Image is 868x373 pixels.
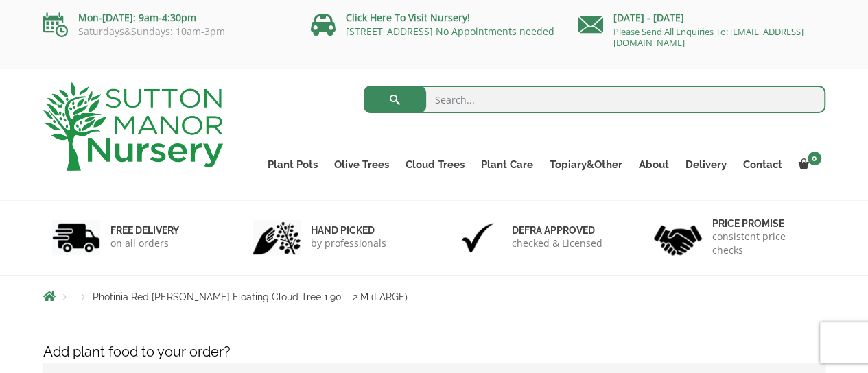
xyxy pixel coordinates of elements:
p: Saturdays&Sundays: 10am-3pm [43,26,290,37]
span: Photinia Red [PERSON_NAME] Floating Cloud Tree 1.90 – 2 M (LARGE) [93,291,408,302]
img: 2.jpg [253,220,301,255]
nav: Breadcrumbs [43,291,825,302]
a: [STREET_ADDRESS] No Appointments needed [346,25,554,38]
p: consistent price checks [712,230,817,257]
p: by professionals [311,237,386,250]
a: Delivery [677,155,735,174]
p: on all orders [110,237,179,250]
h6: Price promise [712,217,817,230]
h6: hand picked [311,224,386,237]
input: Search... [364,86,825,113]
a: Cloud Trees [397,155,473,174]
a: Please Send All Enquiries To: [EMAIL_ADDRESS][DOMAIN_NAME] [613,25,804,49]
h4: Add plant food to your order? [33,341,836,363]
img: 4.jpg [654,217,702,258]
p: checked & Licensed [512,237,602,250]
a: Contact [735,155,790,174]
a: About [631,155,677,174]
h6: Defra approved [512,224,602,237]
img: logo [43,82,223,171]
a: Topiary&Other [541,155,631,174]
p: [DATE] - [DATE] [578,10,825,26]
a: Olive Trees [326,155,397,174]
a: Plant Care [473,155,541,174]
span: 0 [808,152,821,165]
p: Mon-[DATE]: 9am-4:30pm [43,10,290,26]
a: 0 [790,155,825,174]
a: Plant Pots [259,155,326,174]
a: Click Here To Visit Nursery! [346,11,470,24]
img: 1.jpg [52,220,100,255]
img: 3.jpg [454,220,502,255]
h6: FREE DELIVERY [110,224,179,237]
